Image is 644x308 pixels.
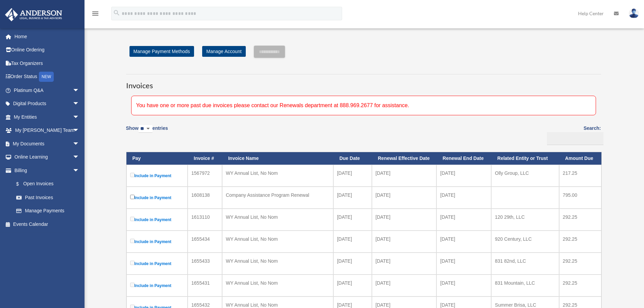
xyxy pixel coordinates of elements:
[333,231,372,253] td: [DATE]
[3,8,64,21] img: Anderson Advisors Platinum Portal
[130,281,184,290] label: Include in Payment
[226,256,330,266] div: WY Annual List, No Nom
[629,8,639,18] img: User Pic
[5,84,90,97] a: Platinum Q&Aarrow_drop_down
[559,152,601,165] th: Amount Due: activate to sort column ascending
[226,212,330,222] div: WY Annual List, No Nom
[188,253,222,275] td: 1655433
[491,253,559,275] td: 831 82nd, LLC
[188,165,222,187] td: 1567972
[491,165,559,187] td: Olly Group, LLC
[436,165,491,187] td: [DATE]
[20,180,23,188] span: $
[372,275,437,297] td: [DATE]
[126,152,188,165] th: Pay: activate to sort column descending
[222,152,333,165] th: Invoice Name: activate to sort column ascending
[372,152,437,165] th: Renewal Effective Date: activate to sort column ascending
[5,43,90,57] a: Online Ordering
[5,110,90,124] a: My Entitiesarrow_drop_down
[5,56,90,70] a: Tax Organizers
[545,124,601,145] label: Search:
[226,234,330,244] div: WY Annual List, No Nom
[436,152,491,165] th: Renewal End Date: activate to sort column ascending
[559,231,601,253] td: 292.25
[139,125,152,133] select: Showentries
[202,46,245,57] a: Manage Account
[113,9,120,17] i: search
[188,275,222,297] td: 1655431
[188,152,222,165] th: Invoice #: activate to sort column ascending
[372,253,437,275] td: [DATE]
[333,152,372,165] th: Due Date: activate to sort column ascending
[39,72,54,82] div: NEW
[5,217,90,231] a: Events Calendar
[372,209,437,231] td: [DATE]
[130,217,135,221] input: Include in Payment
[226,278,330,288] div: WY Annual List, No Nom
[130,195,135,199] input: Include in Payment
[333,165,372,187] td: [DATE]
[436,231,491,253] td: [DATE]
[130,215,184,224] label: Include in Payment
[491,209,559,231] td: 120 29th, LLC
[188,231,222,253] td: 1655434
[559,253,601,275] td: 292.25
[73,137,86,151] span: arrow_drop_down
[5,164,86,177] a: Billingarrow_drop_down
[491,275,559,297] td: 831 Mountain, LLC
[91,12,99,18] a: menu
[5,137,90,150] a: My Documentsarrow_drop_down
[130,193,184,202] label: Include in Payment
[559,209,601,231] td: 292.25
[130,171,184,180] label: Include in Payment
[130,239,135,243] input: Include in Payment
[559,165,601,187] td: 217.25
[9,177,83,191] a: $Open Invoices
[188,209,222,231] td: 1613110
[491,152,559,165] th: Related Entity or Trust: activate to sort column ascending
[129,46,194,57] a: Manage Payment Methods
[91,9,99,18] i: menu
[73,124,86,138] span: arrow_drop_down
[436,209,491,231] td: [DATE]
[73,150,86,164] span: arrow_drop_down
[9,204,86,218] a: Manage Payments
[73,84,86,97] span: arrow_drop_down
[126,124,168,140] label: Show entries
[372,231,437,253] td: [DATE]
[9,191,86,204] a: Past Invoices
[491,231,559,253] td: 920 Century, LLC
[436,275,491,297] td: [DATE]
[130,259,184,268] label: Include in Payment
[131,96,596,115] div: You have one or more past due invoices please contact our Renewals department at 888.969.2677 for...
[130,283,135,287] input: Include in Payment
[5,150,90,164] a: Online Learningarrow_drop_down
[5,70,90,84] a: Order StatusNEW
[226,190,330,200] div: Company Assistance Program Renewal
[372,165,437,187] td: [DATE]
[436,253,491,275] td: [DATE]
[559,275,601,297] td: 292.25
[130,261,135,265] input: Include in Payment
[73,164,86,177] span: arrow_drop_down
[130,237,184,246] label: Include in Payment
[188,187,222,209] td: 1608138
[547,132,603,145] input: Search:
[5,30,90,43] a: Home
[372,187,437,209] td: [DATE]
[73,110,86,124] span: arrow_drop_down
[333,209,372,231] td: [DATE]
[333,253,372,275] td: [DATE]
[226,168,330,178] div: WY Annual List, No Nom
[126,74,601,91] h3: Invoices
[5,97,90,111] a: Digital Productsarrow_drop_down
[73,97,86,111] span: arrow_drop_down
[130,173,135,177] input: Include in Payment
[5,124,90,137] a: My [PERSON_NAME] Teamarrow_drop_down
[436,187,491,209] td: [DATE]
[559,187,601,209] td: 795.00
[333,187,372,209] td: [DATE]
[333,275,372,297] td: [DATE]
